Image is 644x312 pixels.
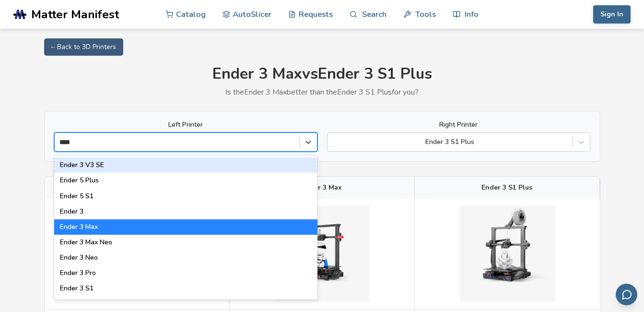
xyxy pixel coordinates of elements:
img: Ender 3 Max [274,206,370,302]
button: Send feedback via email [616,284,637,305]
span: Ender 3 S1 Plus [481,184,532,192]
div: Ender 3 Max [54,219,317,235]
div: Ender 5 Plus [54,173,317,188]
div: Ender 3 Max Neo [54,235,317,250]
div: Ender 3 Pro [54,265,317,281]
div: Ender 3 [54,204,317,219]
input: Ender 3 S1 Plus [332,138,334,146]
label: Right Printer [327,121,590,129]
span: Matter Manifest [31,8,119,21]
label: Left Printer [54,121,317,129]
div: Ender 3 S1 Plus [54,296,317,312]
p: Is the Ender 3 Max better than the Ender 3 S1 Plus for you? [44,88,600,96]
img: Ender 3 S1 Plus [459,206,555,302]
h1: Ender 3 Max vs Ender 3 S1 Plus [44,65,600,83]
div: Ender 3 V3 SE [54,157,317,173]
div: Ender 3 Neo [54,250,317,265]
span: Ender 3 Max [302,184,342,192]
a: ← Back to 3D Printers [44,38,123,56]
button: Sign In [593,5,631,24]
div: Ender 3 S1 [54,281,317,296]
div: Ender 5 S1 [54,189,317,204]
input: Ender 3 V3 SEEnder 5 PlusEnder 5 S1Ender 3Ender 3 MaxEnder 3 Max NeoEnder 3 NeoEnder 3 ProEnder 3... [59,138,73,146]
